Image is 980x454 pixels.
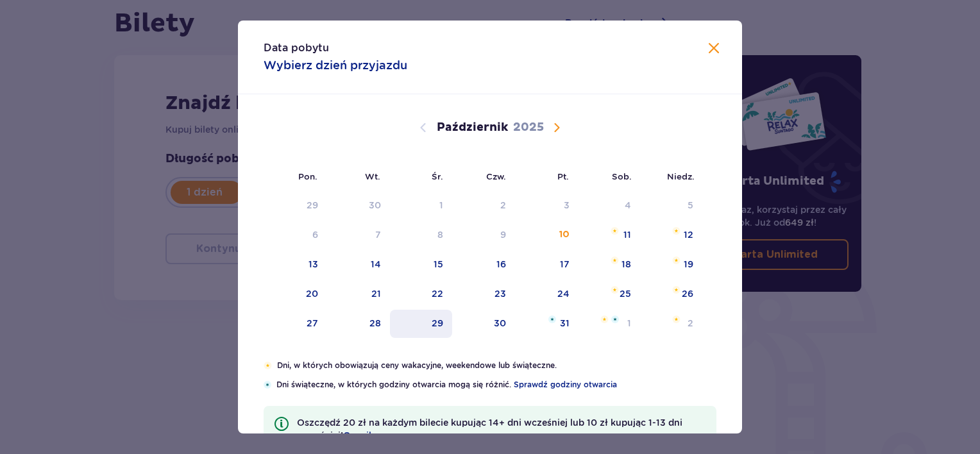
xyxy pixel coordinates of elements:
[640,310,702,338] td: niedziela, 2 listopada 2025
[579,221,641,249] td: sobota, 11 października 2025
[494,317,506,330] div: 30
[515,192,579,220] td: Data niedostępna. piątek, 3 października 2025
[307,317,318,330] div: 27
[369,317,381,330] div: 28
[264,362,272,369] img: Pomarańczowa gwiazdka
[365,171,380,181] small: Wt.
[496,258,506,271] div: 16
[688,317,693,330] div: 2
[264,381,271,389] img: Niebieska gwiazdka
[327,251,391,279] td: wtorek, 14 października 2025
[672,256,680,264] img: Pomarańczowa gwiazdka
[486,171,506,181] small: Czw.
[390,192,452,220] td: Data niedostępna. środa, 1 października 2025
[432,317,443,330] div: 29
[623,228,631,241] div: 11
[452,251,516,279] td: czwartek, 16 października 2025
[307,199,318,212] div: 29
[682,287,693,300] div: 26
[264,192,327,220] td: Data niedostępna. poniedziałek, 29 września 2025
[264,310,327,338] td: poniedziałek, 27 października 2025
[298,171,317,181] small: Pon.
[684,228,693,241] div: 12
[557,171,569,181] small: Pt.
[264,251,327,279] td: poniedziałek, 13 października 2025
[452,221,516,249] td: Data niedostępna. czwartek, 9 października 2025
[640,221,702,249] td: niedziela, 12 października 2025
[432,171,443,181] small: Śr.
[375,228,381,241] div: 7
[264,280,327,308] td: poniedziałek, 20 października 2025
[369,199,381,212] div: 30
[564,199,570,212] div: 3
[494,287,506,300] div: 23
[390,251,452,279] td: środa, 15 października 2025
[672,315,680,323] img: Pomarańczowa gwiazdka
[437,120,508,135] p: Październik
[640,251,702,279] td: niedziela, 19 października 2025
[600,315,609,323] img: Pomarańczowa gwiazdka
[327,280,391,308] td: wtorek, 21 października 2025
[548,315,556,323] img: Niebieska gwiazdka
[560,258,570,271] div: 17
[706,41,722,57] button: Zamknij
[306,287,318,300] div: 20
[371,287,381,300] div: 21
[579,280,641,308] td: sobota, 25 października 2025
[560,317,570,330] div: 31
[500,199,506,212] div: 2
[625,199,631,212] div: 4
[297,416,706,442] p: Oszczędź 20 zł na każdym bilecie kupując 14+ dni wcześniej lub 10 zł kupując 1-13 dni wcześniej!
[557,287,570,300] div: 24
[416,120,431,135] button: Poprzedni miesiąc
[515,280,579,308] td: piątek, 24 października 2025
[515,221,579,249] td: piątek, 10 października 2025
[611,286,619,294] img: Pomarańczowa gwiazdka
[500,228,506,241] div: 9
[327,192,391,220] td: Data niedostępna. wtorek, 30 września 2025
[327,310,391,338] td: wtorek, 28 października 2025
[672,286,680,294] img: Pomarańczowa gwiazdka
[549,120,564,135] button: Następny miesiąc
[277,360,716,371] p: Dni, w których obowiązują ceny wakacyjne, weekendowe lub świąteczne.
[611,227,619,235] img: Pomarańczowa gwiazdka
[327,221,391,249] td: Data niedostępna. wtorek, 7 października 2025
[390,310,452,338] td: środa, 29 października 2025
[627,317,631,330] div: 1
[264,221,327,249] td: Data niedostępna. poniedziałek, 6 października 2025
[264,58,407,73] p: Wybierz dzień przyjazdu
[612,171,632,181] small: Sob.
[452,310,516,338] td: czwartek, 30 października 2025
[611,315,619,323] img: Niebieska gwiazdka
[667,171,695,181] small: Niedz.
[343,429,374,442] a: Cennik
[672,227,680,235] img: Pomarańczowa gwiazdka
[684,258,693,271] div: 19
[579,310,641,338] td: sobota, 1 listopada 2025
[432,287,443,300] div: 22
[579,192,641,220] td: Data niedostępna. sobota, 4 października 2025
[264,41,329,55] p: Data pobytu
[434,258,443,271] div: 15
[390,221,452,249] td: Data niedostępna. środa, 8 października 2025
[312,228,318,241] div: 6
[688,199,693,212] div: 5
[514,379,617,391] a: Sprawdź godziny otwarcia
[452,192,516,220] td: Data niedostępna. czwartek, 2 października 2025
[452,280,516,308] td: czwartek, 23 października 2025
[579,251,641,279] td: sobota, 18 października 2025
[620,287,631,300] div: 25
[640,280,702,308] td: niedziela, 26 października 2025
[621,258,631,271] div: 18
[276,379,716,391] p: Dni świąteczne, w których godziny otwarcia mogą się różnić.
[515,251,579,279] td: piątek, 17 października 2025
[513,120,544,135] p: 2025
[371,258,381,271] div: 14
[390,280,452,308] td: środa, 22 października 2025
[515,310,579,338] td: piątek, 31 października 2025
[559,228,570,241] div: 10
[611,256,619,264] img: Pomarańczowa gwiazdka
[439,199,443,212] div: 1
